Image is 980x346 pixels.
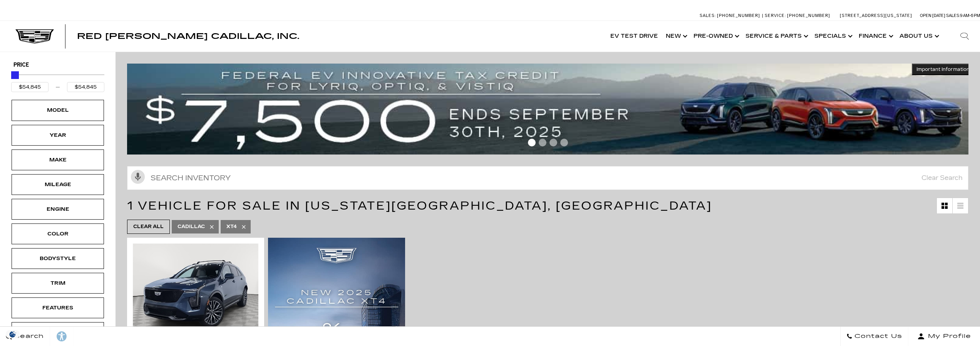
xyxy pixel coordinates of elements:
[133,222,164,232] span: Clear All
[606,21,662,52] a: EV Test Drive
[39,180,77,189] div: Mileage
[39,279,77,287] div: Trim
[127,199,712,213] span: 1 Vehicle for Sale in [US_STATE][GEOGRAPHIC_DATA], [GEOGRAPHIC_DATA]
[11,82,49,92] input: Minimum
[12,125,104,146] div: YearYear
[855,21,896,52] a: Finance
[15,29,54,44] img: Cadillac Dark Logo with Cadillac White Text
[853,331,902,342] span: Contact Us
[4,330,22,338] img: Opt-Out Icon
[912,64,974,75] button: Important Information
[67,82,104,92] input: Maximum
[12,297,104,318] div: FeaturesFeatures
[39,254,77,263] div: Bodystyle
[549,139,557,146] span: Go to slide 3
[560,139,568,146] span: Go to slide 4
[916,66,970,72] span: Important Information
[12,174,104,195] div: MileageMileage
[742,21,811,52] a: Service & Parts
[787,13,830,18] span: [PHONE_NUMBER]
[12,273,104,294] div: TrimTrim
[13,62,102,69] h5: Price
[946,13,960,18] span: Sales:
[662,21,690,52] a: New
[700,13,762,18] a: Sales: [PHONE_NUMBER]
[11,69,104,92] div: Price
[4,330,22,338] section: Click to Open Cookie Consent Modal
[39,156,77,164] div: Make
[133,244,258,338] img: 2024 Cadillac XT4 Sport
[840,327,908,346] a: Contact Us
[765,13,786,18] span: Service:
[700,13,716,18] span: Sales:
[39,230,77,238] div: Color
[39,205,77,213] div: Engine
[12,100,104,121] div: ModelModel
[127,166,968,190] input: Search Inventory
[12,331,44,342] span: Search
[12,248,104,269] div: BodystyleBodystyle
[539,139,546,146] span: Go to slide 2
[690,21,742,52] a: Pre-Owned
[12,322,104,343] div: FueltypeFueltype
[717,13,760,18] span: [PHONE_NUMBER]
[528,139,536,146] span: Go to slide 1
[178,222,205,232] span: Cadillac
[77,32,299,41] span: Red [PERSON_NAME] Cadillac, Inc.
[908,327,980,346] button: Open user profile menu
[131,170,145,184] svg: Click to toggle on voice search
[11,71,19,79] div: Maximum Price
[762,13,832,18] a: Service: [PHONE_NUMBER]
[77,32,299,40] a: Red [PERSON_NAME] Cadillac, Inc.
[920,13,945,18] span: Open [DATE]
[840,13,912,18] a: [STREET_ADDRESS][US_STATE]
[127,64,974,155] img: vrp-tax-ending-august-version
[925,331,971,342] span: My Profile
[226,222,237,232] span: XT4
[811,21,855,52] a: Specials
[39,106,77,114] div: Model
[39,304,77,312] div: Features
[896,21,941,52] a: About Us
[960,13,980,18] span: 9 AM-6 PM
[12,199,104,220] div: EngineEngine
[12,149,104,170] div: MakeMake
[12,223,104,244] div: ColorColor
[39,131,77,139] div: Year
